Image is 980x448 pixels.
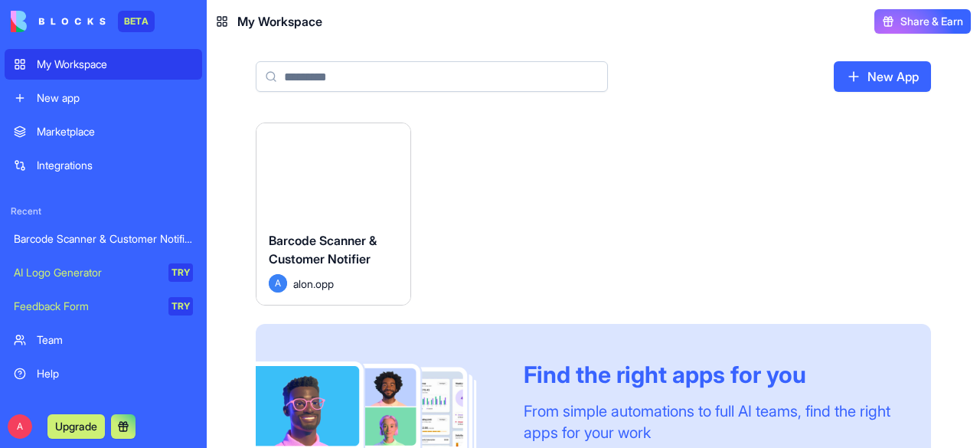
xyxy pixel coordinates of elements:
div: TRY [168,263,193,282]
img: logo [11,11,106,32]
a: Barcode Scanner & Customer NotifierAalon.opp [256,123,411,306]
a: Feedback FormTRY [5,291,202,322]
div: TRY [168,297,193,316]
a: New App [834,61,931,92]
div: Help [37,366,193,381]
a: Give feedback [5,392,202,423]
a: Marketplace [5,116,202,147]
div: My Workspace [37,57,193,72]
div: Team [37,332,193,348]
span: A [8,414,32,439]
span: Share & Earn [900,14,963,29]
span: Barcode Scanner & Customer Notifier [269,233,377,267]
a: AI Logo GeneratorTRY [5,257,202,288]
a: Help [5,358,202,389]
div: New app [37,90,193,106]
div: Barcode Scanner & Customer Notifier [14,231,193,247]
span: Recent [5,205,202,217]
a: Barcode Scanner & Customer Notifier [5,224,202,254]
a: BETA [11,11,155,32]
div: Find the right apps for you [524,361,894,388]
button: Upgrade [47,414,105,439]
a: Team [5,325,202,355]
span: My Workspace [237,12,322,31]
span: A [269,274,287,293]
button: Share & Earn [874,9,971,34]
div: BETA [118,11,155,32]
div: Marketplace [37,124,193,139]
a: Upgrade [47,418,105,433]
div: Feedback Form [14,299,158,314]
div: AI Logo Generator [14,265,158,280]
a: New app [5,83,202,113]
div: From simple automations to full AI teams, find the right apps for your work [524,401,894,443]
span: alon.opp [293,276,334,292]
div: Integrations [37,158,193,173]
a: My Workspace [5,49,202,80]
a: Integrations [5,150,202,181]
